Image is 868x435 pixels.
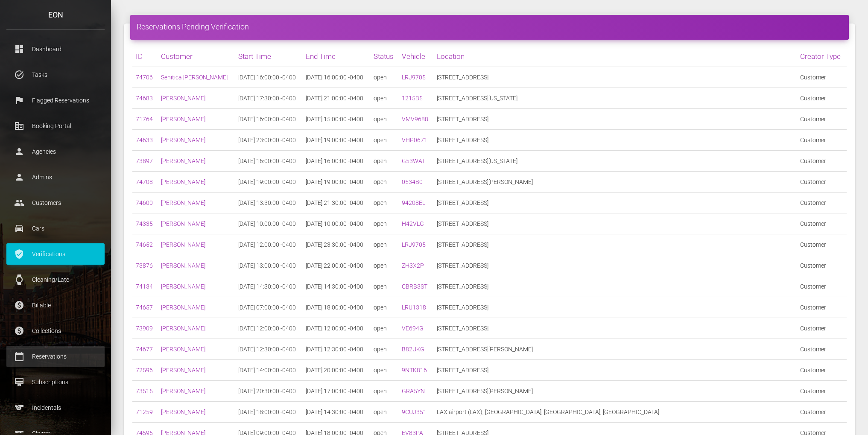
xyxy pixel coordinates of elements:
[235,360,303,381] td: [DATE] 14:00:00 -0400
[6,295,105,316] a: paid Billable
[13,401,98,414] p: Incidentals
[161,178,205,185] a: [PERSON_NAME]
[433,381,797,402] td: [STREET_ADDRESS][PERSON_NAME]
[797,193,847,213] td: Customer
[235,67,303,88] td: [DATE] 16:00:00 -0400
[402,74,426,81] a: LRJ9705
[136,158,153,164] a: 73897
[136,199,153,206] a: 74600
[13,43,98,55] p: Dashboard
[370,402,398,423] td: open
[797,360,847,381] td: Customer
[370,88,398,109] td: open
[13,299,98,312] p: Billable
[402,409,427,415] a: 9CUJ351
[6,38,105,60] a: dashboard Dashboard
[235,46,303,67] th: Start Time
[6,371,105,393] a: card_membership Subscriptions
[302,88,370,109] td: [DATE] 21:00:00 -0400
[797,234,847,255] td: Customer
[136,409,153,415] a: 71259
[235,151,303,172] td: [DATE] 16:00:00 -0400
[161,367,205,374] a: [PERSON_NAME]
[370,234,398,255] td: open
[433,67,797,88] td: [STREET_ADDRESS]
[402,388,425,394] a: GRA5YN
[433,255,797,276] td: [STREET_ADDRESS]
[6,218,105,239] a: drive_eta Cars
[13,350,98,363] p: Reservations
[402,116,428,123] a: VMV9688
[136,388,153,394] a: 73515
[13,376,98,388] p: Subscriptions
[235,172,303,193] td: [DATE] 19:00:00 -0400
[797,213,847,234] td: Customer
[13,196,98,209] p: Customers
[302,109,370,130] td: [DATE] 15:00:00 -0400
[797,381,847,402] td: Customer
[433,339,797,360] td: [STREET_ADDRESS][PERSON_NAME]
[370,276,398,297] td: open
[6,397,105,418] a: sports Incidentals
[302,193,370,213] td: [DATE] 21:30:00 -0400
[433,46,797,67] th: Location
[398,46,433,67] th: Vehicle
[13,222,98,235] p: Cars
[302,67,370,88] td: [DATE] 16:00:00 -0400
[370,46,398,67] th: Status
[235,234,303,255] td: [DATE] 12:00:00 -0400
[161,241,205,248] a: [PERSON_NAME]
[302,130,370,151] td: [DATE] 19:00:00 -0400
[6,192,105,213] a: people Customers
[136,241,153,248] a: 74652
[161,409,205,415] a: [PERSON_NAME]
[797,130,847,151] td: Customer
[136,262,153,269] a: 73876
[433,318,797,339] td: [STREET_ADDRESS]
[13,248,98,260] p: Verifications
[13,120,98,132] p: Booking Portal
[402,220,424,227] a: H42VLG
[433,151,797,172] td: [STREET_ADDRESS][US_STATE]
[161,137,205,143] a: [PERSON_NAME]
[433,297,797,318] td: [STREET_ADDRESS]
[402,241,426,248] a: LRJ9705
[797,276,847,297] td: Customer
[302,402,370,423] td: [DATE] 14:30:00 -0400
[161,325,205,332] a: [PERSON_NAME]
[302,318,370,339] td: [DATE] 12:00:00 -0400
[161,220,205,227] a: [PERSON_NAME]
[13,324,98,337] p: Collections
[402,283,427,290] a: CBRB3ST
[302,360,370,381] td: [DATE] 20:00:00 -0400
[235,130,303,151] td: [DATE] 23:00:00 -0400
[6,90,105,111] a: flag Flagged Reservations
[370,67,398,88] td: open
[161,116,205,123] a: [PERSON_NAME]
[402,367,427,374] a: 9NTK816
[370,381,398,402] td: open
[370,339,398,360] td: open
[136,283,153,290] a: 74134
[136,346,153,353] a: 74677
[235,297,303,318] td: [DATE] 07:00:00 -0400
[136,95,153,102] a: 74683
[136,137,153,143] a: 74633
[161,346,205,353] a: [PERSON_NAME]
[370,130,398,151] td: open
[402,304,426,311] a: LRU1318
[161,74,228,81] a: Senitica [PERSON_NAME]
[402,95,423,102] a: 1215B5
[13,273,98,286] p: Cleaning/Late
[235,339,303,360] td: [DATE] 12:30:00 -0400
[6,320,105,342] a: paid Collections
[370,151,398,172] td: open
[370,172,398,193] td: open
[302,339,370,360] td: [DATE] 12:30:00 -0400
[132,46,158,67] th: ID
[161,283,205,290] a: [PERSON_NAME]
[6,269,105,290] a: watch Cleaning/Late
[6,64,105,85] a: task_alt Tasks
[235,193,303,213] td: [DATE] 13:30:00 -0400
[161,304,205,311] a: [PERSON_NAME]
